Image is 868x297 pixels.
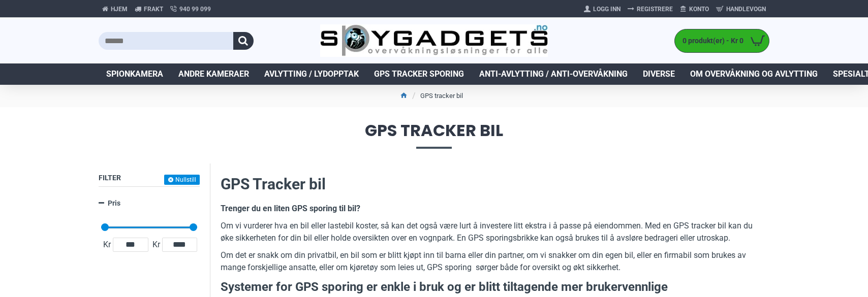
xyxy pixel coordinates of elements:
[690,68,818,80] span: Om overvåkning og avlytting
[171,63,257,85] a: Andre kameraer
[264,68,359,80] span: Avlytting / Lydopptak
[144,5,163,14] span: Frakt
[99,122,769,148] span: GPS tracker bil
[221,249,759,274] p: Om det er snakk om din privatbil, en bil som er blitt kjøpt inn til barna eller din partner, om v...
[479,68,628,80] span: Anti-avlytting / Anti-overvåkning
[221,174,759,195] h2: GPS Tracker bil
[99,174,121,182] span: Filter
[374,68,464,80] span: GPS Tracker Sporing
[99,63,171,85] a: Spionkamera
[106,68,163,80] span: Spionkamera
[221,220,759,244] p: Om vi vurderer hva en bil eller lastebil koster, så kan det også være lurt å investere litt ekstr...
[150,239,162,251] span: Kr
[726,5,766,14] span: Handlevogn
[637,5,673,14] span: Registrere
[675,36,746,46] span: 0 produkt(er) - Kr 0
[179,5,211,14] span: 940 99 099
[99,194,200,212] a: Pris
[111,5,128,14] span: Hjem
[675,29,769,52] a: 0 produkt(er) - Kr 0
[683,63,825,85] a: Om overvåkning og avlytting
[593,5,621,14] span: Logg Inn
[472,63,635,85] a: Anti-avlytting / Anti-overvåkning
[635,63,683,85] a: Diverse
[712,1,769,17] a: Handlevogn
[643,68,675,80] span: Diverse
[676,1,712,17] a: Konto
[221,279,759,296] h3: Systemer for GPS sporing er enkle i bruk og er blitt tiltagende mer brukervennlige
[689,5,709,14] span: Konto
[164,175,200,185] button: Nullstill
[257,63,366,85] a: Avlytting / Lydopptak
[624,1,676,17] a: Registrere
[178,68,249,80] span: Andre kameraer
[366,63,472,85] a: GPS Tracker Sporing
[320,24,548,57] img: SpyGadgets.no
[101,239,113,251] span: Kr
[580,1,624,17] a: Logg Inn
[221,204,360,213] b: Trenger du en liten GPS sporing til bil?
